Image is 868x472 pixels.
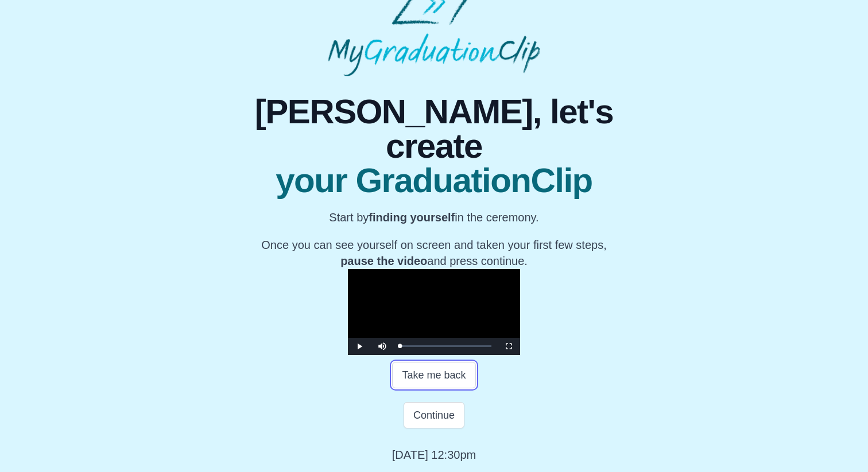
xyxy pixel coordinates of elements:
span: [PERSON_NAME], let's create [217,95,651,163]
div: Progress Bar [400,345,491,347]
button: Mute [371,338,394,355]
button: Fullscreen [497,338,520,355]
div: Video Player [348,269,520,355]
p: Once you can see yourself on screen and taken your first few steps, and press continue. [217,237,651,269]
button: Play [348,338,371,355]
b: finding yourself [369,211,455,224]
button: Continue [404,402,464,428]
p: Start by in the ceremony. [217,209,651,225]
b: pause the video [340,255,427,267]
button: Take me back [392,362,475,388]
span: your GraduationClip [217,163,651,198]
p: [DATE] 12:30pm [392,447,476,463]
